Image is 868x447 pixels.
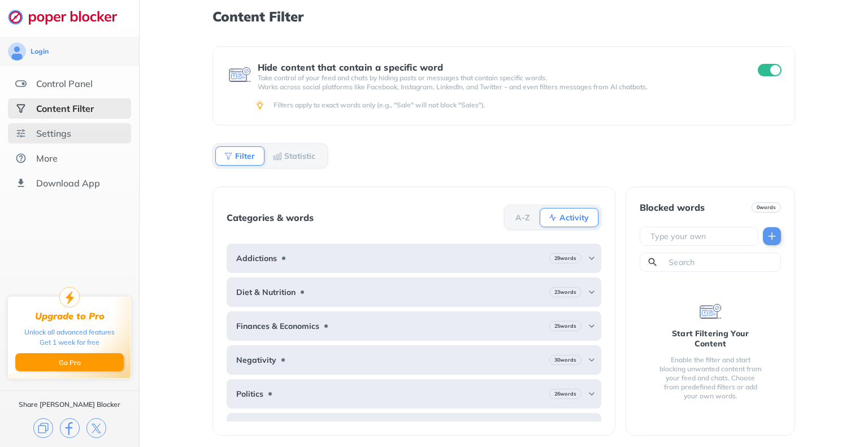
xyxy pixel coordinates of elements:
div: Get 1 week for free [40,337,99,348]
b: Diet & Nutrition [236,288,296,297]
img: avatar.svg [8,42,26,60]
div: Enable the filter and start blocking unwanted content from your feed and chats. Choose from prede... [658,355,763,401]
b: Statistic [284,153,315,159]
div: Filters apply to exact words only (e.g., "Sale" will not block "Sales"). [274,101,779,110]
img: x.svg [86,418,106,438]
b: A-Z [515,214,530,221]
div: Upgrade to Pro [35,311,105,322]
b: 30 words [554,356,576,364]
input: Search [667,257,776,268]
img: copy.svg [33,418,53,438]
img: logo-webpage.svg [8,9,129,25]
img: Activity [548,213,557,222]
div: Control Panel [36,78,93,89]
div: Content Filter [36,103,94,114]
div: Download App [36,177,100,189]
img: features.svg [15,78,27,89]
b: 0 words [757,203,776,211]
img: download-app.svg [15,177,27,189]
button: Go Pro [15,353,124,371]
div: Categories & words [227,212,314,223]
div: More [36,153,58,164]
img: about.svg [15,153,27,164]
b: Finances & Economics [236,322,319,331]
div: Unlock all advanced features [24,327,115,337]
div: Blocked words [640,202,705,212]
b: 29 words [554,254,576,262]
img: upgrade-to-pro.svg [59,287,80,307]
img: Filter [224,151,233,160]
p: Take control of your feed and chats by hiding posts or messages that contain specific words. [258,73,737,83]
div: Settings [36,128,71,139]
b: Politics [236,389,263,398]
b: Activity [559,214,589,221]
input: Type your own [649,231,753,242]
b: 23 words [554,288,576,296]
div: Login [31,47,49,56]
b: Addictions [236,254,277,263]
img: facebook.svg [60,418,80,438]
b: 25 words [554,322,576,330]
div: Hide content that contain a specific word [258,62,737,72]
div: Share [PERSON_NAME] Blocker [19,400,120,409]
h1: Content Filter [212,9,795,24]
b: Negativity [236,355,276,364]
img: social-selected.svg [15,103,27,114]
p: Works across social platforms like Facebook, Instagram, LinkedIn, and Twitter – and even filters ... [258,83,737,92]
b: 26 words [554,390,576,398]
img: settings.svg [15,128,27,139]
img: Statistic [273,151,282,160]
div: Start Filtering Your Content [658,328,763,349]
b: Filter [235,153,255,159]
